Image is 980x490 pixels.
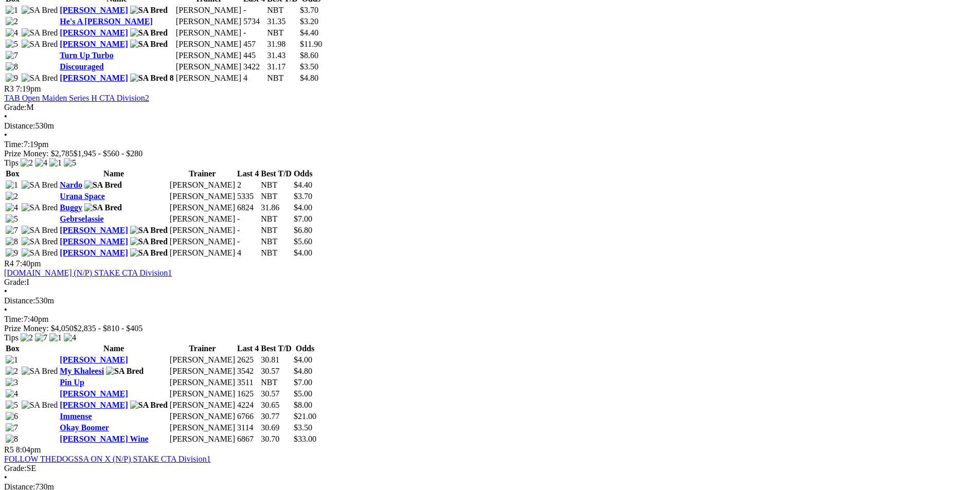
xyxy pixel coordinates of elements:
td: [PERSON_NAME] [175,28,242,38]
img: 2 [21,158,33,168]
th: Last 4 [237,169,259,179]
span: Grade: [4,464,27,473]
img: SA Bred [130,6,168,15]
img: 2 [6,192,18,201]
span: Tips [4,333,19,342]
img: SA Bred [22,6,58,15]
div: 530m [4,121,976,131]
a: [PERSON_NAME] [60,74,128,82]
td: [PERSON_NAME] [169,423,236,433]
img: 1 [49,333,62,342]
span: Box [6,169,20,178]
th: Trainer [169,343,236,354]
span: $21.00 [294,412,316,421]
img: SA Bred [22,367,58,376]
span: $3.20 [300,17,318,26]
img: 2 [6,17,18,26]
span: Grade: [4,278,27,286]
img: SA Bred [84,203,122,212]
span: $4.00 [294,355,312,364]
td: - [243,5,265,15]
span: $3.70 [300,6,318,14]
img: 4 [6,28,18,38]
td: 4224 [237,400,259,410]
td: NBT [266,28,298,38]
span: Time: [4,315,24,323]
td: - [237,237,259,247]
td: 30.57 [260,389,292,399]
a: [DOMAIN_NAME] (N/P) STAKE CTA Division1 [4,268,172,277]
span: $8.60 [300,51,318,60]
a: Okay Boomer [60,423,109,432]
td: [PERSON_NAME] [169,191,236,202]
img: 5 [64,158,76,168]
td: [PERSON_NAME] [169,225,236,235]
span: $6.80 [294,226,312,234]
a: [PERSON_NAME] [60,401,128,409]
a: [PERSON_NAME] [60,40,128,48]
td: NBT [266,73,298,83]
th: Odds [293,343,317,354]
span: $3.50 [294,423,312,432]
img: 3 [6,378,18,387]
td: [PERSON_NAME] [169,203,236,213]
td: 5734 [243,16,265,27]
a: [PERSON_NAME] [60,355,128,364]
img: SA Bred [22,248,58,258]
img: 1 [6,180,18,190]
img: 6 [6,412,18,421]
span: Grade: [4,103,27,112]
img: SA Bred [84,180,122,190]
img: 8 [6,434,18,444]
img: 1 [6,355,18,365]
span: $7.00 [294,214,312,223]
td: NBT [260,225,292,235]
span: • [4,287,7,296]
td: 4 [243,73,265,83]
td: 30.81 [260,355,292,365]
td: 31.98 [266,39,298,49]
th: Best T/D [260,169,292,179]
td: NBT [260,191,292,202]
td: [PERSON_NAME] [169,366,236,376]
img: 4 [35,158,47,168]
a: Discouraged [60,62,103,71]
div: 7:40pm [4,315,976,324]
a: [PERSON_NAME] [60,28,128,37]
span: R4 [4,259,14,268]
span: $4.00 [294,203,312,212]
a: TAB Open Maiden Series H CTA Division2 [4,94,149,102]
td: 31.86 [260,203,292,213]
span: $2,835 - $810 - $405 [74,324,143,333]
td: 2 [237,180,259,190]
img: 5 [6,40,18,49]
td: NBT [260,180,292,190]
span: $4.80 [300,74,318,82]
span: Box [6,344,20,353]
td: [PERSON_NAME] [175,16,242,27]
a: Immense [60,412,92,421]
span: Distance: [4,121,35,130]
div: 7:19pm [4,140,976,149]
td: 5335 [237,191,259,202]
img: SA Bred [22,180,58,190]
img: 1 [49,158,62,168]
td: [PERSON_NAME] [175,39,242,49]
td: 2625 [237,355,259,365]
td: [PERSON_NAME] [169,411,236,422]
td: [PERSON_NAME] [175,62,242,72]
img: SA Bred [22,226,58,235]
td: [PERSON_NAME] [175,50,242,61]
img: SA Bred [22,28,58,38]
a: My Khaleesi [60,367,104,375]
div: M [4,103,976,112]
td: [PERSON_NAME] [175,73,242,83]
td: NBT [260,237,292,247]
td: [PERSON_NAME] [169,355,236,365]
td: 30.70 [260,434,292,444]
span: $4.40 [300,28,318,37]
a: Pin Up [60,378,84,387]
td: 6867 [237,434,259,444]
td: 445 [243,50,265,61]
span: 7:19pm [16,84,41,93]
